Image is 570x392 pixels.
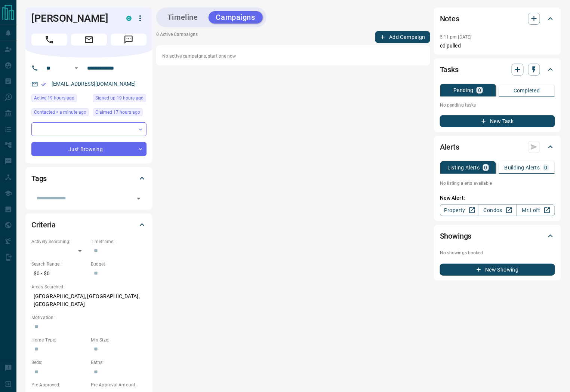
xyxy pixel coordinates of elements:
a: [EMAIL_ADDRESS][DOMAIN_NAME] [52,81,136,87]
p: 0 Active Campaigns [156,31,198,43]
span: Signed up 19 hours ago [95,94,144,102]
p: Budget: [91,261,147,267]
button: Timeline [160,11,206,24]
h2: Alerts [440,141,459,153]
p: No showings booked [440,249,555,256]
p: No active campaigns, start one now [162,53,424,59]
p: 0 [478,88,481,93]
div: Just Browsing [31,142,147,156]
div: Showings [440,227,555,245]
h2: Criteria [31,219,56,231]
button: New Showing [440,264,555,276]
div: Alerts [440,138,555,156]
p: Listing Alerts [447,165,480,170]
h2: Notes [440,13,459,25]
p: Areas Searched: [31,284,147,290]
p: Motivation: [31,314,147,321]
p: Beds: [31,359,87,366]
p: 5:11 pm [DATE] [440,34,472,40]
button: Open [72,64,81,73]
span: Active 19 hours ago [34,94,74,102]
button: Add Campaign [375,31,430,43]
p: Baths: [91,359,147,366]
p: [GEOGRAPHIC_DATA], [GEOGRAPHIC_DATA], [GEOGRAPHIC_DATA] [31,290,147,310]
p: 0 [484,165,487,170]
span: Message [111,34,147,46]
button: New Task [440,115,555,127]
div: Sun Sep 14 2025 [93,94,147,104]
p: Min Size: [91,337,147,343]
h2: Tasks [440,64,459,76]
div: Sun Sep 14 2025 [93,108,147,119]
p: Timeframe: [91,238,147,245]
p: Search Range: [31,261,87,267]
p: Home Type: [31,337,87,343]
a: Property [440,204,478,216]
p: $0 - $0 [31,267,87,280]
h2: Tags [31,172,47,184]
p: No pending tasks [440,99,555,111]
p: Pending [453,88,474,93]
div: Sun Sep 14 2025 [31,94,89,104]
div: Notes [440,10,555,28]
a: Condos [478,204,517,216]
button: Open [133,193,144,204]
p: Building Alerts [505,165,540,170]
div: Tasks [440,61,555,79]
div: Criteria [31,216,147,234]
span: Contacted < a minute ago [34,108,86,116]
p: Completed [514,88,540,93]
svg: Email Verified [41,82,46,87]
p: New Alert: [440,194,555,202]
p: No listing alerts available [440,180,555,187]
span: Email [71,34,107,46]
p: Actively Searching: [31,238,87,245]
p: 0 [545,165,548,170]
span: Call [31,34,67,46]
div: condos.ca [126,16,132,21]
p: cd pulled [440,42,555,50]
h1: [PERSON_NAME] [31,12,115,24]
p: Pre-Approved: [31,382,87,388]
h2: Showings [440,230,472,242]
div: Mon Sep 15 2025 [31,108,89,119]
p: Pre-Approval Amount: [91,382,147,388]
div: Tags [31,169,147,187]
a: Mr.Loft [517,204,555,216]
button: Campaigns [209,11,263,24]
span: Claimed 17 hours ago [95,108,140,116]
